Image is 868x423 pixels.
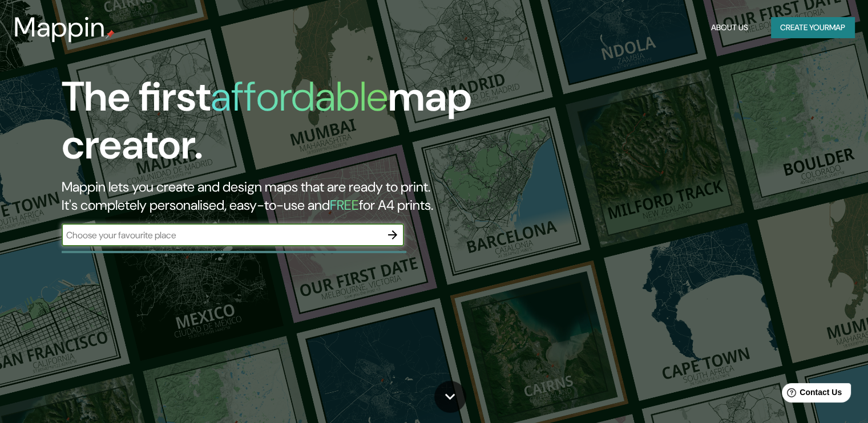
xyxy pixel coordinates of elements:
[706,17,753,38] button: About Us
[106,30,115,39] img: mappin-pin
[771,17,854,38] button: Create yourmap
[62,178,496,214] h2: Mappin lets you create and design maps that are ready to print. It's completely personalised, eas...
[211,70,388,123] h1: affordable
[14,11,106,43] h3: Mappin
[766,379,855,410] iframe: Help widget launcher
[62,229,381,242] input: Choose your favourite place
[330,196,359,214] h5: FREE
[62,73,496,178] h1: The first map creator.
